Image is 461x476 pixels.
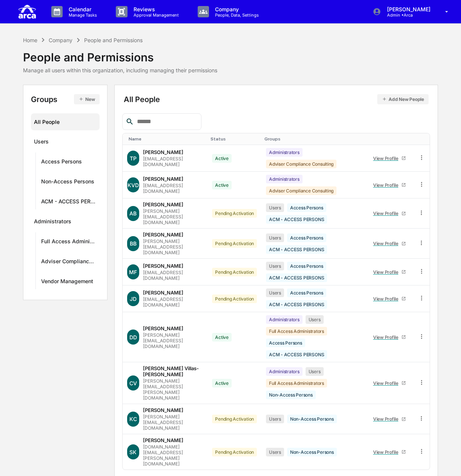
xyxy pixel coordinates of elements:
div: [EMAIL_ADDRESS][DOMAIN_NAME] [143,296,203,308]
div: Full Access Administrators [266,379,327,388]
div: [PERSON_NAME] [143,290,183,296]
p: Company [209,6,263,12]
div: Full Access Administrators [266,327,327,336]
div: View Profile [373,380,401,386]
div: View Profile [373,156,401,161]
div: Active [212,333,232,342]
div: View Profile [373,182,401,188]
div: People and Permissions [84,37,143,43]
div: Access Persons [287,262,326,270]
div: Access Persons [287,203,326,212]
div: Users [266,448,284,456]
div: View Profile [373,416,401,422]
div: [PERSON_NAME] [143,263,183,269]
div: Administrators [266,148,303,157]
div: Access Persons [266,339,305,347]
img: logo [18,3,36,20]
div: View Profile [373,449,401,455]
a: View Profile [370,238,409,249]
div: Administrators [266,367,303,376]
div: Users [266,203,284,212]
div: Access Persons [287,233,326,242]
p: Calendar [63,6,101,12]
div: All People [124,94,429,104]
div: Administrators [266,175,303,183]
div: Users [34,138,49,147]
div: Groups [31,94,99,104]
div: Toggle SortBy [264,136,362,142]
p: Approval Management [128,12,183,18]
div: Active [212,154,232,163]
div: View Profile [373,211,401,216]
div: Users [306,315,324,324]
div: Non-Access Persons [287,415,337,423]
div: Users [266,233,284,242]
div: Toggle SortBy [368,136,410,142]
div: [PERSON_NAME][EMAIL_ADDRESS][DOMAIN_NAME] [143,238,203,255]
span: BB [130,240,137,247]
div: Adviser Compliance Consulting [266,160,337,168]
div: ACM - ACCESS PERSONS [266,350,327,359]
span: SK [129,449,137,455]
span: KC [129,416,137,422]
div: Non-Access Persons [41,178,94,187]
span: JD [130,296,137,302]
div: [PERSON_NAME] [143,176,183,182]
div: Pending Activation [212,239,257,248]
div: [PERSON_NAME][EMAIL_ADDRESS][PERSON_NAME][DOMAIN_NAME] [143,378,203,401]
div: Full Access Administrators [41,238,96,247]
div: [PERSON_NAME] Villas-[PERSON_NAME] [143,365,203,377]
div: View Profile [373,269,401,275]
span: MF [129,269,137,275]
div: ACM - ACCESS PERSONS [266,273,327,282]
button: New [74,94,99,104]
div: View Profile [373,334,401,340]
div: [EMAIL_ADDRESS][DOMAIN_NAME] [143,156,203,167]
a: View Profile [370,179,409,191]
span: TP [130,155,137,162]
div: Pending Activation [212,448,257,456]
p: Reviews [128,6,183,12]
div: Access Persons [287,288,326,297]
div: People and Permissions [23,44,217,64]
div: Users [266,415,284,423]
div: ACM - ACCESS PERSONS [266,300,327,309]
div: Manage all users within this organization, including managing their permissions [23,67,217,73]
button: Add New People [377,94,429,104]
span: CV [129,380,137,386]
div: Adviser Compliance Consulting [266,186,337,195]
div: Toggle SortBy [211,136,258,142]
div: Access Persons [41,158,82,167]
div: ACM - ACCESS PERSONS [266,215,327,224]
div: Non-Access Persons [266,391,316,399]
p: People, Data, Settings [209,12,263,18]
div: Pending Activation [212,415,257,423]
p: [PERSON_NAME] [381,6,434,12]
div: Pending Activation [212,268,257,276]
a: View Profile [370,331,409,343]
a: View Profile [370,153,409,164]
div: Vendor Management [41,278,93,287]
a: View Profile [370,207,409,219]
div: ACM - ACCESS PERSONS [41,198,96,207]
div: Toggle SortBy [420,136,427,142]
div: Users [266,288,284,297]
div: View Profile [373,296,401,302]
div: [EMAIL_ADDRESS][DOMAIN_NAME] [143,183,203,194]
span: DD [129,334,137,340]
div: [DOMAIN_NAME][EMAIL_ADDRESS][PERSON_NAME][DOMAIN_NAME] [143,444,203,467]
span: KVD [128,182,139,188]
div: [PERSON_NAME] [143,232,183,238]
a: View Profile [370,446,409,458]
span: AB [129,210,137,217]
div: Toggle SortBy [129,136,205,142]
div: Adviser Compliance Consulting [41,258,96,267]
div: Pending Activation [212,294,257,303]
div: ACM - ACCESS PERSONS [266,245,327,254]
div: [PERSON_NAME] [143,407,183,413]
a: View Profile [370,413,409,425]
div: [EMAIL_ADDRESS][DOMAIN_NAME] [143,270,203,281]
div: [PERSON_NAME] [143,201,183,207]
div: Active [212,379,232,388]
div: Pending Activation [212,209,257,218]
